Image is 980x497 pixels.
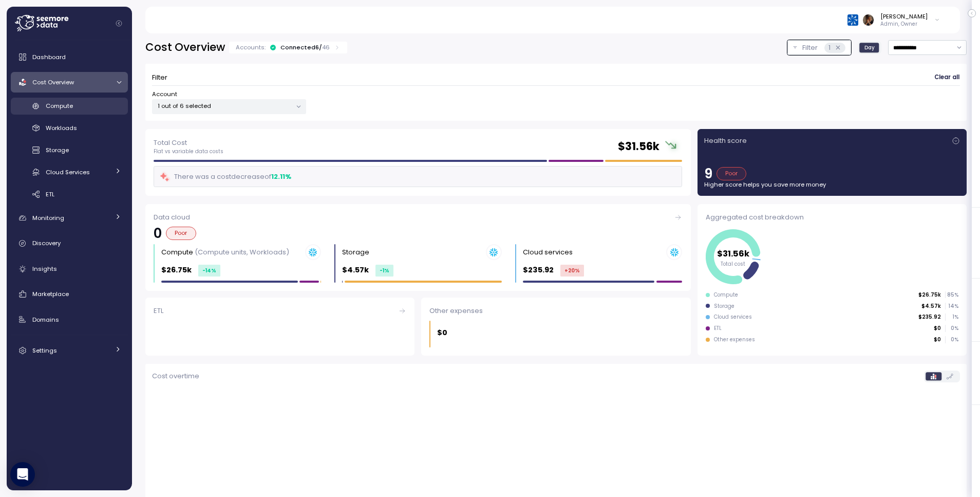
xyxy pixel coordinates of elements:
p: $0 [934,336,941,343]
p: (Compute units, Workloads) [195,247,289,257]
p: Flat vs variable data costs [154,148,223,155]
div: Other expenses [714,336,755,343]
p: Health score [704,136,747,146]
div: ETL [714,325,722,332]
img: 68790ce639d2d68da1992664.PNG [847,14,858,25]
a: Cost Overview [11,72,128,93]
div: Aggregated cost breakdown [706,212,958,223]
div: Poor [717,167,747,180]
div: Open Intercom Messenger [10,462,35,487]
div: Poor [166,227,196,240]
p: 0 % [946,325,958,332]
p: $235.92 [523,264,554,276]
a: Monitoring [11,208,128,228]
div: -1 % [375,265,393,277]
p: $4.57k [342,264,369,276]
div: +20 % [560,265,584,277]
a: Storage [11,142,128,159]
p: $0 [934,325,941,332]
span: Compute [46,102,73,110]
a: ETL [145,298,414,356]
a: Marketplace [11,284,128,304]
a: Insights [11,259,128,279]
p: Accounts: [236,43,266,51]
button: Clear all [934,70,960,85]
div: 12.11 % [271,172,291,182]
p: 1 out of 6 selected [158,102,292,110]
div: Storage [342,247,369,257]
div: -14 % [198,265,220,277]
span: Settings [32,346,57,355]
div: Accounts:Connected6/46 [229,42,347,53]
p: Filter [152,72,167,83]
p: Cost overtime [152,371,199,381]
tspan: Total cost [721,261,745,267]
p: $4.57k [921,303,941,310]
p: 9 [704,167,712,180]
p: $0 [437,327,447,339]
span: Marketplace [32,290,69,298]
button: Filter1 [787,40,851,55]
span: Clear all [934,71,959,85]
div: Cloud services [714,314,752,321]
div: ETL [154,306,406,316]
h2: Cost Overview [145,40,225,55]
p: Higher score helps you save more money [704,180,960,189]
p: 1 [828,43,831,53]
p: Filter [802,43,818,53]
p: 14 % [946,303,958,310]
label: Account [152,90,177,99]
div: There was a cost decrease of [159,171,291,182]
a: Workloads [11,120,128,137]
a: ETL [11,186,128,203]
span: Discovery [32,239,61,247]
span: ETL [46,190,54,198]
p: 85 % [946,291,958,299]
a: Dashboard [11,47,128,67]
p: $26.75k [918,291,941,299]
p: $235.92 [918,314,941,321]
div: Compute [714,291,738,299]
div: Cloud services [523,247,573,257]
p: 0 [154,227,162,240]
span: Dashboard [32,53,66,61]
div: Connected 6 / [280,43,330,51]
div: Compute [161,247,289,257]
tspan: $31.56k [717,248,750,260]
a: Compute [11,98,128,115]
p: Total Cost [154,138,223,148]
a: Discovery [11,233,128,254]
div: [PERSON_NAME] [880,12,928,21]
h2: $ 31.56k [618,139,659,154]
span: Domains [32,316,59,324]
a: Cloud Services [11,163,128,180]
span: Monitoring [32,214,64,222]
p: $26.75k [161,264,192,276]
span: Cloud Services [46,168,90,176]
button: Collapse navigation [112,20,125,27]
span: Workloads [46,124,77,132]
p: 1 % [946,314,958,321]
p: 0 % [946,336,958,343]
a: Settings [11,340,128,361]
div: Data cloud [154,212,682,223]
span: Storage [46,146,69,154]
p: 46 [322,43,330,51]
div: Storage [714,303,734,310]
span: Cost Overview [32,78,74,86]
span: Insights [32,265,57,273]
a: Data cloud0PoorCompute (Compute units, Workloads)$26.75k-14%Storage $4.57k-1%Cloud services $235.... [145,204,691,291]
p: Admin, Owner [880,21,928,28]
a: Domains [11,309,128,330]
span: Day [864,44,875,51]
div: Other expenses [429,306,682,316]
img: ACg8ocLFKfaHXE38z_35D9oG4qLrdLeB_OJFy4BOGq8JL8YSOowJeg=s96-c [863,14,874,25]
